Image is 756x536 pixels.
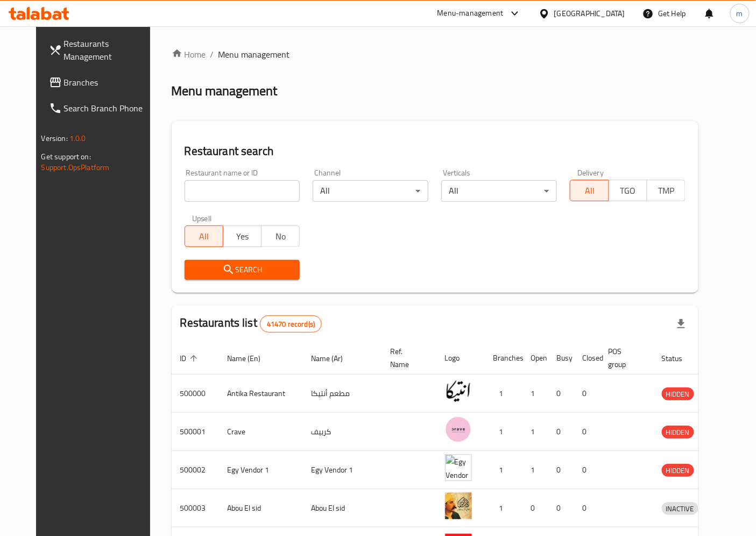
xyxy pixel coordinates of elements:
[485,451,522,489] td: 1
[548,375,574,413] td: 0
[485,489,522,527] td: 1
[303,375,382,413] td: مطعم أنتيكا
[662,502,698,515] div: INACTIVE
[189,229,219,244] span: All
[662,426,694,439] span: HIDDEN
[574,375,600,413] td: 0
[312,352,357,365] span: Name (Ar)
[266,229,295,244] span: No
[180,315,322,333] h2: Restaurants list
[522,451,548,489] td: 1
[662,464,694,477] span: HIDDEN
[554,8,625,19] div: [GEOGRAPHIC_DATA]
[41,150,91,164] span: Get support on:
[185,180,300,202] input: Search for restaurant name or ID..
[192,215,212,222] label: Upsell
[548,342,574,375] th: Busy
[193,263,292,277] span: Search
[662,503,698,515] span: INACTIVE
[219,451,303,489] td: Egy Vendor 1
[313,180,428,202] div: All
[737,8,743,19] span: m
[441,180,557,202] div: All
[662,426,694,439] div: HIDDEN
[41,131,68,145] span: Version:
[219,489,303,527] td: Abou El sid
[185,143,686,159] h2: Restaurant search
[662,388,694,400] span: HIDDEN
[260,315,322,333] div: Total records count
[69,131,86,145] span: 1.0.0
[662,352,697,365] span: Status
[40,31,162,69] a: Restaurants Management
[662,387,694,400] div: HIDDEN
[40,95,162,121] a: Search Branch Phone
[172,489,219,527] td: 500003
[261,225,300,247] button: No
[522,342,548,375] th: Open
[172,48,699,61] nav: breadcrumb
[445,378,472,405] img: Antika Restaurant
[391,345,423,371] span: Ref. Name
[485,342,522,375] th: Branches
[613,183,643,199] span: TGO
[522,413,548,451] td: 1
[570,180,609,201] button: All
[303,489,382,527] td: Abou El sid
[303,413,382,451] td: كرييف
[185,260,300,280] button: Search
[522,375,548,413] td: 1
[445,416,472,443] img: Crave
[185,225,223,247] button: All
[548,451,574,489] td: 0
[445,454,472,481] img: Egy Vendor 1
[436,342,485,375] th: Logo
[210,48,214,61] li: /
[172,413,219,451] td: 500001
[574,489,600,527] td: 0
[652,183,681,199] span: TMP
[40,69,162,95] a: Branches
[548,413,574,451] td: 0
[575,183,604,199] span: All
[609,345,640,371] span: POS group
[172,82,278,100] h2: Menu management
[64,76,154,89] span: Branches
[228,352,275,365] span: Name (En)
[303,451,382,489] td: Egy Vendor 1
[218,48,290,61] span: Menu management
[522,489,548,527] td: 0
[609,180,647,201] button: TGO
[180,352,201,365] span: ID
[485,375,522,413] td: 1
[574,413,600,451] td: 0
[260,319,321,329] span: 41470 record(s)
[64,37,154,63] span: Restaurants Management
[64,102,154,115] span: Search Branch Phone
[647,180,686,201] button: TMP
[223,225,262,247] button: Yes
[172,451,219,489] td: 500002
[445,492,472,519] img: Abou El sid
[574,451,600,489] td: 0
[437,7,504,20] div: Menu-management
[41,160,110,174] a: Support.OpsPlatform
[574,342,600,375] th: Closed
[172,48,206,61] a: Home
[485,413,522,451] td: 1
[228,229,257,244] span: Yes
[548,489,574,527] td: 0
[577,169,604,177] label: Delivery
[219,413,303,451] td: Crave
[219,375,303,413] td: Antika Restaurant
[172,375,219,413] td: 500000
[668,311,694,337] div: Export file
